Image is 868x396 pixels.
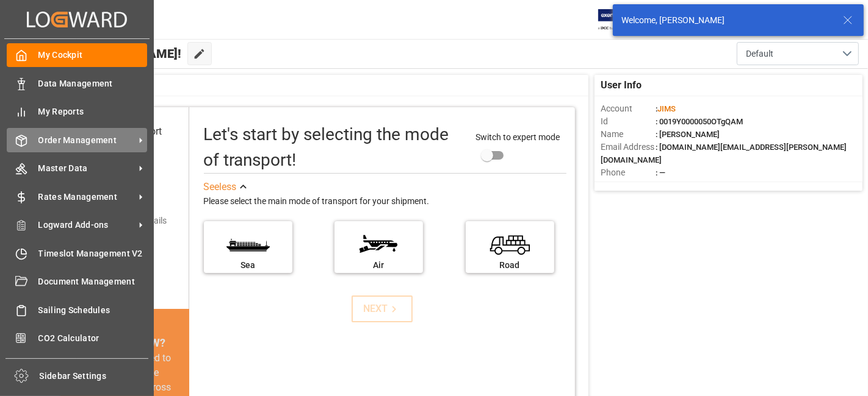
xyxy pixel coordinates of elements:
span: User Info [601,78,642,93]
button: open menu [737,42,859,65]
a: Document Management [7,270,147,294]
div: See less [204,180,237,194]
span: Sailing Schedules [38,304,148,317]
a: My Reports [7,100,147,124]
span: Logward Add-ons [38,219,135,232]
div: Let's start by selecting the mode of transport! [204,122,463,173]
span: Hello [PERSON_NAME]! [50,42,181,65]
span: : [DOMAIN_NAME][EMAIL_ADDRESS][PERSON_NAME][DOMAIN_NAME] [601,143,847,164]
div: Sea [210,259,286,272]
span: Phone [601,166,656,179]
a: CO2 Calculator [7,327,147,350]
div: Add shipping details [90,214,167,227]
span: Master Data [38,162,135,175]
span: Default [746,48,773,60]
span: : — [656,168,665,177]
span: : 0019Y0000050OTgQAM [656,117,743,126]
span: Switch to expert mode [476,132,560,142]
span: Account Type [601,179,656,192]
span: Rates Management [38,191,135,203]
span: Data Management [38,77,148,90]
div: NEXT [363,302,400,316]
a: My Cockpit [7,43,147,67]
a: Timeslot Management V2 [7,241,147,265]
div: Please select the main mode of transport for your shipment. [204,194,566,209]
span: Email Address [601,141,656,154]
button: NEXT [352,295,413,322]
span: JIMS [657,104,676,113]
span: : [PERSON_NAME] [656,130,720,139]
span: Sidebar Settings [40,370,149,383]
img: Exertis%20JAM%20-%20Email%20Logo.jpg_1722504956.jpg [598,9,640,30]
span: Document Management [38,275,148,288]
a: Sailing Schedules [7,298,147,322]
span: Account [601,102,656,115]
span: Id [601,115,656,128]
a: Tracking Shipment [7,355,147,378]
div: Road [472,259,548,272]
div: Welcome, [PERSON_NAME] [621,14,831,27]
span: : Shipper [656,181,686,190]
span: : [656,104,676,113]
span: CO2 Calculator [38,332,148,345]
span: Name [601,128,656,141]
span: Order Management [38,134,135,147]
span: My Cockpit [38,49,148,62]
span: My Reports [38,105,148,118]
div: Air [341,259,417,272]
span: Timeslot Management V2 [38,247,148,260]
a: Data Management [7,71,147,95]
